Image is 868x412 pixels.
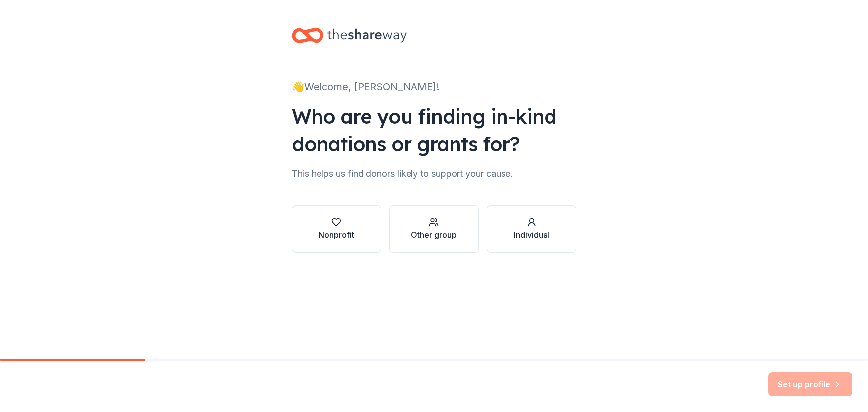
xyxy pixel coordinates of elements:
div: Nonprofit [319,229,354,241]
div: Individual [514,229,549,241]
div: Other group [411,229,457,241]
button: Nonprofit [292,205,381,253]
button: Other group [389,205,479,253]
div: 👋 Welcome, [PERSON_NAME]! [292,79,577,94]
div: This helps us find donors likely to support your cause. [292,166,577,182]
button: Individual [487,205,576,253]
div: Who are you finding in-kind donations or grants for? [292,102,577,158]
